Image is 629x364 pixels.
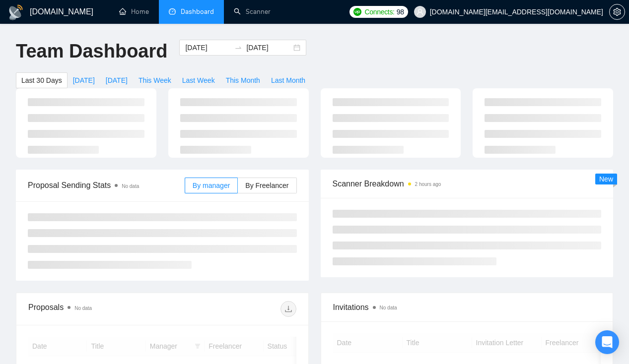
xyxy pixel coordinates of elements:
[169,8,176,15] span: dashboard
[16,72,68,88] button: Last 30 Days
[119,7,149,16] a: homeHome
[364,6,394,17] span: Connects:
[220,72,266,88] button: This Month
[226,75,260,86] span: This Month
[182,75,215,86] span: Last Week
[415,182,441,187] time: 2 hours ago
[380,305,397,310] span: No data
[177,72,220,88] button: Last Week
[8,4,24,20] img: logo
[271,75,305,86] span: Last Month
[234,7,271,16] a: searchScanner
[106,75,128,86] span: [DATE]
[28,179,185,191] span: Proposal Sending Stats
[599,175,613,183] span: New
[333,178,602,190] span: Scanner Breakdown
[234,44,242,52] span: swap-right
[353,8,361,16] img: upwork-logo.png
[417,8,423,15] span: user
[74,305,92,311] span: No data
[397,6,404,17] span: 98
[181,7,214,16] span: Dashboard
[193,182,230,189] span: By manager
[610,8,625,16] span: setting
[73,75,95,86] span: [DATE]
[595,330,619,354] div: Open Intercom Messenger
[234,44,242,52] span: to
[333,301,601,313] span: Invitations
[246,42,291,53] input: End date
[122,183,139,189] span: No data
[21,75,62,86] span: Last 30 Days
[100,72,133,88] button: [DATE]
[609,4,625,20] button: setting
[609,8,625,16] a: setting
[245,182,288,189] span: By Freelancer
[266,72,311,88] button: Last Month
[139,75,171,86] span: This Week
[68,72,100,88] button: [DATE]
[133,72,177,88] button: This Week
[185,42,230,53] input: Start date
[28,301,162,317] div: Proposals
[16,40,167,63] h1: Team Dashboard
